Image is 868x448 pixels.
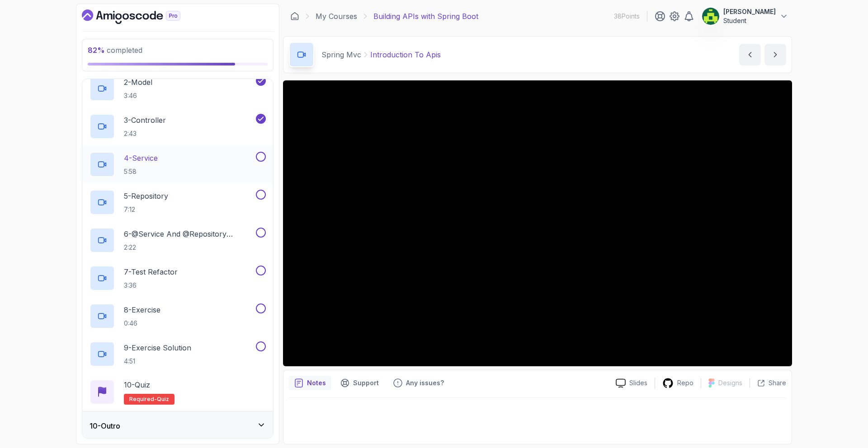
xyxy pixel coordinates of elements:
[629,378,647,387] p: Slides
[124,129,166,138] p: 2:43
[90,379,266,405] button: 10-QuizRequired-quiz
[609,378,655,388] a: Slides
[90,114,266,139] button: 3-Controller2:43
[157,396,169,403] span: quiz
[90,303,266,329] button: 8-Exercise0:46
[702,8,719,25] img: user profile image
[90,420,120,431] h3: 10 - Outro
[769,378,786,387] p: Share
[370,49,441,60] p: Introduction To Apis
[739,44,761,65] button: previous content
[90,152,266,177] button: 4-Service5:58
[90,76,266,101] button: 2-Model3:46
[655,378,701,389] a: Repo
[373,11,478,22] p: Building APIs with Spring Boot
[283,80,792,366] iframe: 2 - Introduction to APIs
[124,319,160,328] p: 0:46
[124,153,158,163] p: 4 - Service
[124,379,150,390] p: 10 - Quiz
[702,7,788,25] button: user profile image[PERSON_NAME]Student
[353,378,379,387] p: Support
[335,376,384,390] button: Support button
[124,243,254,252] p: 2:22
[124,205,168,214] p: 7:12
[750,378,786,387] button: Share
[290,12,299,21] a: Dashboard
[124,281,178,290] p: 3:36
[316,11,357,22] a: My Courses
[723,16,776,25] p: Student
[90,190,266,215] button: 5-Repository7:12
[124,229,254,239] p: 6 - @Service And @Repository Annotations
[388,376,449,390] button: Feedback button
[718,378,742,387] p: Designs
[321,49,361,60] p: Spring Mvc
[614,12,640,21] p: 38 Points
[124,91,152,100] p: 3:46
[124,304,160,315] p: 8 - Exercise
[406,378,444,387] p: Any issues?
[723,7,776,16] p: [PERSON_NAME]
[764,44,786,65] button: next content
[90,266,266,291] button: 7-Test Refactor3:36
[124,266,178,277] p: 7 - Test Refactor
[124,357,191,366] p: 4:51
[90,341,266,367] button: 9-Exercise Solution4:51
[82,411,273,440] button: 10-Outro
[124,115,166,126] p: 3 - Controller
[129,396,157,403] span: Required-
[289,376,331,390] button: notes button
[677,378,693,387] p: Repo
[82,9,201,24] a: Dashboard
[307,378,326,387] p: Notes
[88,46,105,55] span: 82 %
[90,228,266,253] button: 6-@Service And @Repository Annotations2:22
[124,77,152,88] p: 2 - Model
[124,342,191,353] p: 9 - Exercise Solution
[88,46,142,55] span: completed
[124,167,158,176] p: 5:58
[124,191,168,201] p: 5 - Repository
